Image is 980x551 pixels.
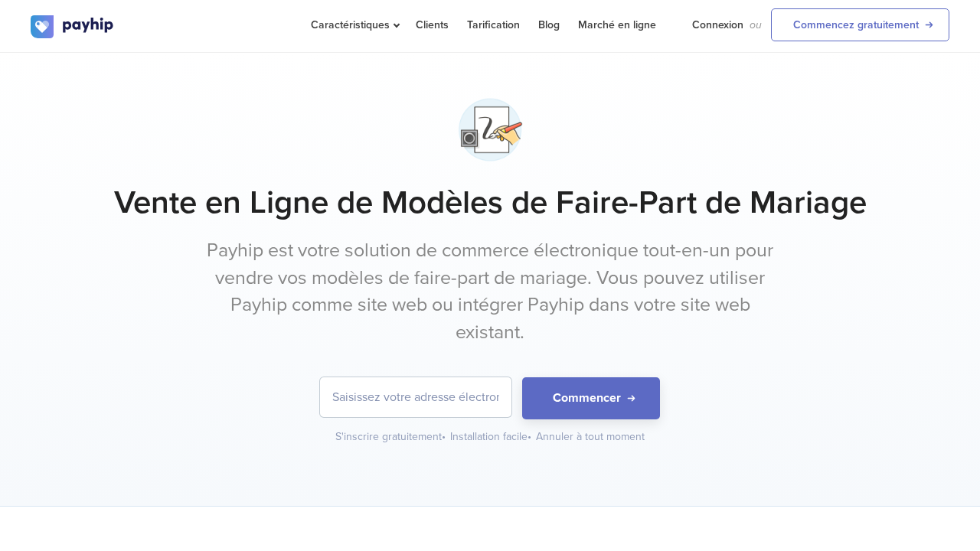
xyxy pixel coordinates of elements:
a: Commencez gratuitement [771,8,949,41]
span: • [442,430,446,443]
button: Commencer [522,377,660,419]
img: ink-drawing-2-wt78cd7qrpfpvabl25fff.png [452,91,529,168]
img: logo.svg [31,15,115,38]
div: Installation facile [450,429,533,445]
input: Saisissez votre adresse électronique [320,377,511,417]
div: Annuler à tout moment [536,429,645,445]
span: • [528,430,531,443]
h1: Vente en Ligne de Modèles de Faire-Part de Mariage [31,184,949,222]
div: S'inscrire gratuitement [335,429,447,445]
span: Caractéristiques [311,18,397,31]
p: Payhip est votre solution de commerce électronique tout-en-un pour vendre vos modèles de faire-pa... [203,237,777,347]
